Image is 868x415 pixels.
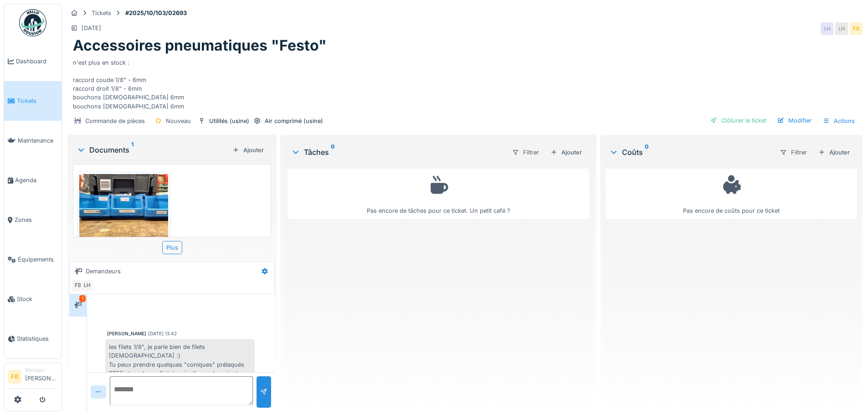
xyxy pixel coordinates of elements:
[79,295,86,302] div: 1
[293,173,583,215] div: Pas encore de tâches pour ce ticket. Un petit café ?
[73,55,857,111] div: n'est plus en stock : raccord coude 1/8" - 6mm raccord droit 1/8" - 6mm bouchons [DEMOGRAPHIC_DAT...
[4,121,62,160] a: Maintenance
[81,279,93,292] div: LH
[72,279,84,292] div: FB
[122,9,190,17] strong: #2025/10/103/02693
[4,319,62,359] a: Statistiques
[4,160,62,200] a: Agenda
[291,147,504,158] div: Tâches
[8,367,58,389] a: FB Manager[PERSON_NAME]
[148,330,177,337] div: [DATE] 13:42
[86,267,121,276] div: Demandeurs
[4,81,62,121] a: Tickets
[77,144,229,155] div: Documents
[105,339,255,390] div: les filets 1/8", je parle bien de filets [DEMOGRAPHIC_DATA] :) Tu peux prendre quelques "coniques...
[774,114,815,127] div: Modifier
[4,200,62,240] a: Zones
[508,146,543,159] div: Filtrer
[819,114,859,128] div: Actions
[265,117,323,125] div: Air comprimé (usine)
[19,9,46,36] img: Badge_color-CXgf-gQk.svg
[25,367,58,374] div: Manager
[835,22,848,35] div: LH
[17,334,58,343] span: Statistiques
[850,22,863,35] div: FB
[18,136,58,145] span: Maintenance
[131,144,134,155] sup: 1
[15,215,58,224] span: Zones
[162,241,182,254] div: Plus
[776,146,811,159] div: Filtrer
[107,330,146,337] div: [PERSON_NAME]
[821,22,833,35] div: LH
[92,9,111,17] div: Tickets
[25,367,58,386] li: [PERSON_NAME]
[17,97,58,105] span: Tickets
[82,24,101,32] div: [DATE]
[609,147,772,158] div: Coûts
[815,146,853,159] div: Ajouter
[4,41,62,81] a: Dashboard
[331,147,335,158] sup: 0
[645,147,649,158] sup: 0
[16,57,58,66] span: Dashboard
[8,370,21,384] li: FB
[166,117,191,125] div: Nouveau
[547,146,586,159] div: Ajouter
[611,173,851,215] div: Pas encore de coûts pour ce ticket
[4,279,62,319] a: Stock
[73,37,327,54] h1: Accessoires pneumatiques "Festo"
[15,176,58,184] span: Agenda
[4,240,62,279] a: Équipements
[18,255,58,264] span: Équipements
[209,117,249,125] div: Utilités (usine)
[707,114,770,127] div: Clôturer le ticket
[17,295,58,303] span: Stock
[79,174,168,241] img: kjtle8bxi7zemiz9wr78ro65x7r5
[85,117,145,125] div: Commande de pièces
[229,144,267,156] div: Ajouter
